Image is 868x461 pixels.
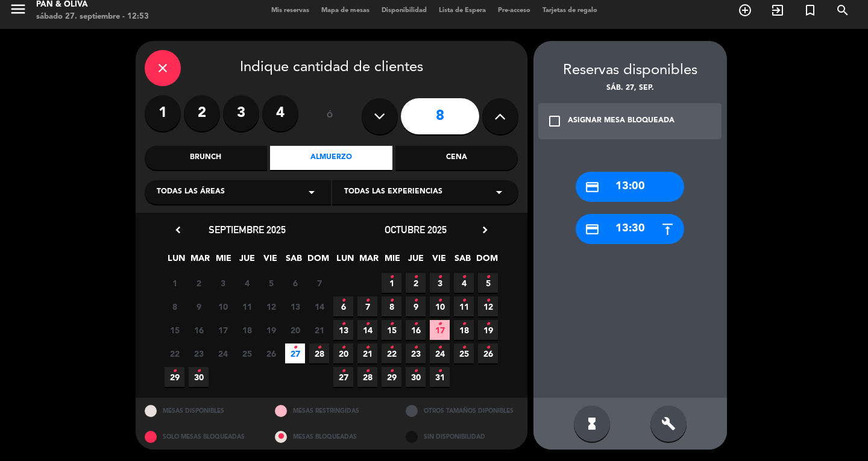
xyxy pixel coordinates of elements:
[285,273,305,293] span: 6
[395,146,518,170] div: Cena
[357,343,377,363] span: 21
[285,320,305,340] span: 20
[304,185,319,199] i: arrow_drop_down
[486,338,490,357] i: •
[568,115,675,127] div: ASIGNAR MESA BLOQUEADA
[397,424,527,450] div: SIN DISPONIBILIDAD
[406,367,426,387] span: 30
[145,95,181,131] label: 1
[478,296,498,316] span: 12
[262,95,298,131] label: 4
[357,320,377,340] span: 14
[237,251,257,271] span: JUE
[585,180,600,195] i: credit_card
[397,398,527,424] div: OTROS TAMAÑOS DIPONIBLES
[197,362,201,381] i: •
[661,416,676,431] i: build
[213,320,233,340] span: 17
[536,7,603,14] span: Tarjetas de regalo
[454,273,474,293] span: 4
[357,296,377,316] span: 7
[293,338,297,357] i: •
[333,320,353,340] span: 13
[438,268,442,287] i: •
[414,362,418,381] i: •
[385,224,447,236] span: octubre 2025
[237,273,257,293] span: 4
[803,3,817,17] i: turned_in_not
[213,296,233,316] span: 10
[429,251,449,271] span: VIE
[430,273,450,293] span: 3
[382,343,401,363] span: 22
[389,315,394,334] i: •
[166,251,186,271] span: LUN
[406,296,426,316] span: 9
[406,343,426,363] span: 23
[333,296,353,316] span: 6
[365,315,370,334] i: •
[285,343,305,363] span: 27
[389,338,394,357] i: •
[189,343,209,363] span: 23
[486,291,490,310] i: •
[454,296,474,316] span: 11
[492,7,536,14] span: Pre-acceso
[285,296,305,316] span: 13
[156,61,170,75] i: close
[136,424,266,450] div: SOLO MESAS BLOQUEADAS
[486,268,490,287] i: •
[237,343,257,363] span: 25
[341,338,345,357] i: •
[344,186,442,198] span: Todas las experiencias
[382,320,401,340] span: 15
[335,251,355,271] span: LUN
[438,362,442,381] i: •
[237,320,257,340] span: 18
[454,320,474,340] span: 18
[184,95,220,131] label: 2
[266,424,397,450] div: MESAS BLOQUEADAS
[414,315,418,334] i: •
[382,273,401,293] span: 1
[365,291,370,310] i: •
[189,320,209,340] span: 16
[341,315,345,334] i: •
[533,83,727,95] div: sáb. 27, sep.
[209,224,286,236] span: septiembre 2025
[389,291,394,310] i: •
[165,343,184,363] span: 22
[165,273,184,293] span: 1
[414,338,418,357] i: •
[165,320,184,340] span: 15
[157,186,225,198] span: Todas las áreas
[576,172,684,202] div: 13:00
[260,251,280,271] span: VIE
[486,315,490,334] i: •
[382,251,402,271] span: MIE
[479,224,491,236] i: chevron_right
[165,367,184,387] span: 29
[172,224,184,236] i: chevron_left
[492,185,506,199] i: arrow_drop_down
[223,95,259,131] label: 3
[462,268,466,287] i: •
[284,251,304,271] span: SAB
[585,222,600,237] i: credit_card
[261,296,281,316] span: 12
[261,320,281,340] span: 19
[376,7,433,14] span: Disponibilidad
[315,7,376,14] span: Mapa de mesas
[406,320,426,340] span: 16
[317,338,321,357] i: •
[265,7,315,14] span: Mis reservas
[478,343,498,363] span: 26
[266,398,397,424] div: MESAS RESTRINGIDAS
[430,320,450,340] span: 17
[478,320,498,340] span: 19
[213,251,233,271] span: MIE
[430,343,450,363] span: 24
[533,59,727,83] div: Reservas disponibles
[406,251,426,271] span: JUE
[389,268,394,287] i: •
